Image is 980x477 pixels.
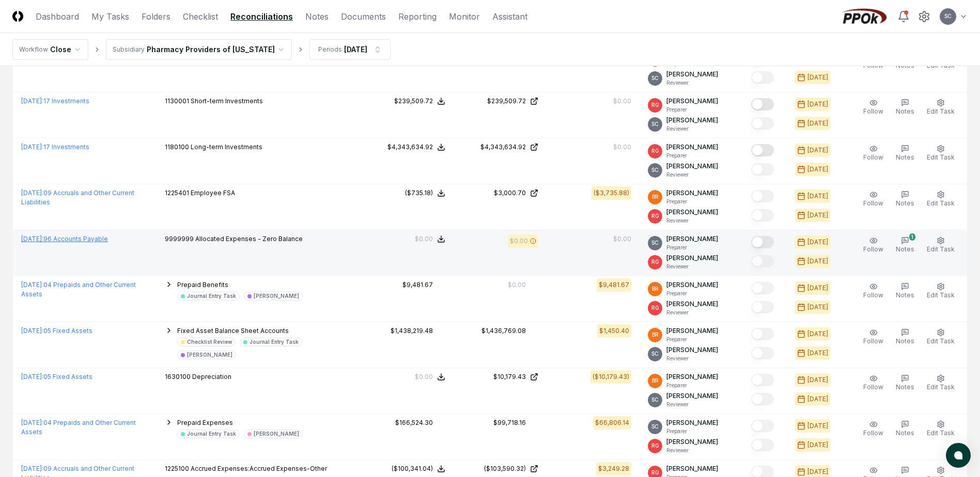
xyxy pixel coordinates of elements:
[666,217,718,225] p: Reviewer
[666,437,718,447] p: [PERSON_NAME]
[21,327,92,335] a: [DATE]:05 Fixed Assets
[21,189,134,206] a: [DATE]:09 Accruals and Other Current Liabilities
[807,329,828,339] div: [DATE]
[861,326,885,348] button: Follow
[21,465,43,472] span: [DATE] :
[861,418,885,440] button: Follow
[462,97,538,106] a: $239,509.72
[666,97,718,106] p: [PERSON_NAME]
[807,100,828,109] div: [DATE]
[863,429,883,437] span: Follow
[666,391,718,401] p: [PERSON_NAME]
[415,234,433,244] div: $0.00
[91,10,129,23] a: My Tasks
[492,10,527,23] a: Assistant
[19,45,48,54] div: Workflow
[387,142,433,152] div: $4,343,634.92
[191,189,235,197] span: Employee FSA
[927,199,955,207] span: Edit Task
[894,188,916,210] button: Notes
[165,235,194,243] span: 9999999
[165,143,189,151] span: 1180100
[493,372,526,381] div: $10,179.43
[751,374,774,386] button: Mark complete
[651,396,659,404] span: SC
[651,469,659,476] span: RG
[449,10,480,23] a: Monitor
[894,372,916,394] button: Notes
[481,326,526,336] div: $1,436,769.08
[807,237,828,247] div: [DATE]
[21,143,89,151] a: [DATE]:17 Investments
[666,326,718,336] p: [PERSON_NAME]
[651,166,659,174] span: SC
[666,208,718,217] p: [PERSON_NAME]
[666,142,718,152] p: [PERSON_NAME]
[666,263,718,271] p: Reviewer
[896,337,914,345] span: Notes
[927,107,955,115] span: Edit Task
[391,326,433,336] div: $1,438,219.48
[595,418,629,427] div: $66,806.14
[394,97,433,106] div: $239,509.72
[651,350,659,358] span: SC
[807,394,828,404] div: [DATE]
[651,120,659,128] span: SC
[807,192,828,201] div: [DATE]
[925,142,957,164] button: Edit Task
[177,419,233,426] span: Prepaid Expenses
[21,189,43,197] span: [DATE] :
[925,280,957,302] button: Edit Task
[508,280,526,290] div: $0.00
[894,280,916,302] button: Notes
[613,97,631,106] div: $0.00
[415,372,445,381] button: $0.00
[807,257,828,266] div: [DATE]
[191,97,263,105] span: Short-term Investments
[510,236,528,246] div: $0.00
[666,464,718,473] p: [PERSON_NAME]
[863,383,883,391] span: Follow
[187,338,232,346] div: Checklist Review
[666,125,718,133] p: Reviewer
[462,372,538,381] a: $10,179.43
[494,188,526,198] div: $3,000.70
[651,212,659,220] span: RG
[165,465,189,472] span: 1225100
[613,142,631,152] div: $0.00
[666,79,718,87] p: Reviewer
[751,328,774,340] button: Mark complete
[405,188,445,198] button: ($735.18)
[652,285,659,293] span: BR
[939,7,957,26] button: SC
[341,10,386,23] a: Documents
[250,338,299,346] div: Journal Entry Task
[927,153,955,161] span: Edit Task
[21,97,89,105] a: [DATE]:17 Investments
[666,427,718,435] p: Preparer
[927,245,955,253] span: Edit Task
[751,393,774,405] button: Mark complete
[751,255,774,267] button: Mark complete
[402,280,433,290] div: $9,481.67
[666,188,718,198] p: [PERSON_NAME]
[480,142,526,152] div: $4,343,634.92
[863,337,883,345] span: Follow
[395,418,433,427] div: $166,524.30
[36,10,79,23] a: Dashboard
[666,299,718,309] p: [PERSON_NAME]
[177,280,228,290] button: Prepaid Benefits
[462,142,538,152] a: $4,343,634.92
[394,97,445,106] button: $239,509.72
[12,39,391,60] nav: breadcrumb
[946,443,971,468] button: atlas-launcher
[666,234,718,244] p: [PERSON_NAME]
[187,292,236,300] div: Journal Entry Task
[309,39,391,60] button: Periods[DATE]
[666,355,718,362] p: Reviewer
[613,234,631,244] div: $0.00
[894,418,916,440] button: Notes
[387,142,445,152] button: $4,343,634.92
[925,97,957,118] button: Edit Task
[12,11,23,22] img: Logo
